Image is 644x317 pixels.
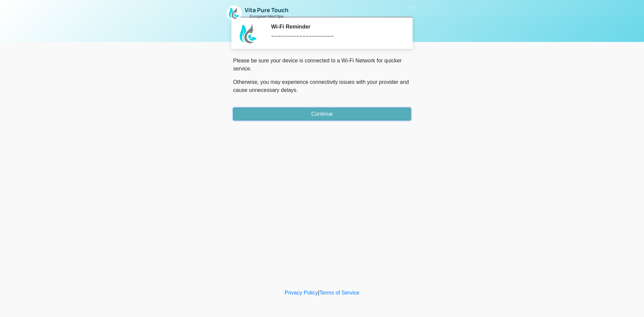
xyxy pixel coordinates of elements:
button: Continue [233,108,411,120]
a: Privacy Policy [285,290,318,296]
p: Please be sure your device is connected to a Wi-Fi Network for quicker service. [233,57,411,73]
h2: Wi-Fi Reminder [271,23,401,30]
img: Vita Pure Touch MedSpa Logo [226,5,288,21]
img: Agent Avatar [238,23,258,44]
a: | [318,290,319,296]
div: ~~~~~~~~~~~~~~~~~~~~ [271,33,401,41]
p: Otherwise, you may experience connectivity issues with your provider and cause unnecessary delays [233,78,411,94]
a: Terms of Service [319,290,359,296]
span: . [297,87,298,93]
